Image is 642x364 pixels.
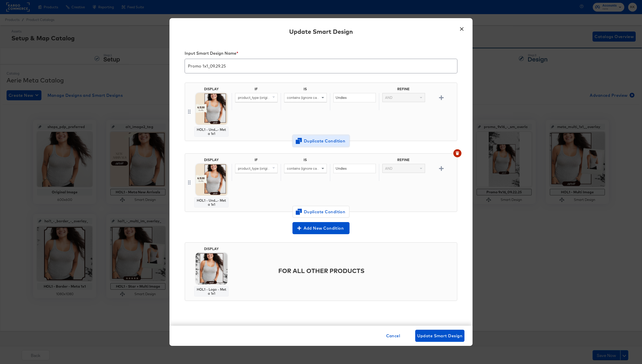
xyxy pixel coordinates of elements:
div: Input Smart Design Name [185,51,457,58]
input: Enter value [333,93,376,102]
div: HOL1 - Und...- Meta 1x1 [196,198,226,206]
div: HOL1 - Logo - Meta 1x1 [196,287,226,295]
span: product_type (original) [238,166,273,171]
button: Duplicate Condition [292,206,350,218]
span: Duplicate Condition [297,208,345,215]
div: HOL1 - Und...- Meta 1x1 [196,128,226,136]
span: contains (ignore case) [287,166,322,171]
div: FOR ALL OTHER PRODUCTS [232,259,455,283]
button: × [457,23,466,32]
div: DISPLAY [204,87,219,91]
button: Duplicate Condition [292,135,350,147]
span: Cancel [386,332,400,339]
span: Add New Condition [294,225,348,232]
span: contains (ignore case) [287,95,322,100]
img: tim9duFMw7esAIuLk3P8Vg.jpg [196,93,227,125]
div: REFINE [379,87,428,93]
div: DISPLAY [204,247,219,251]
input: Enter value [333,164,376,173]
button: Add New Condition [292,222,350,234]
button: Update Smart Design [415,330,464,342]
div: REFINE [379,158,428,164]
img: dPGQRhxrg44C4oUefWs0RQ.jpg [196,253,227,284]
div: DISPLAY [204,158,219,162]
input: My smart design [185,57,457,71]
div: IF [232,158,281,164]
div: IS [281,158,330,164]
span: AND [385,166,392,171]
button: Cancel [384,330,402,342]
span: Duplicate Condition [297,137,345,144]
span: product_type (original) [238,95,273,100]
span: AND [385,95,392,100]
img: tim9duFMw7esAIuLk3P8Vg.jpg [196,164,227,195]
span: Update Smart Design [417,332,462,339]
div: Update Smart Design [289,27,353,36]
div: IF [232,87,281,93]
div: IS [281,87,330,93]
